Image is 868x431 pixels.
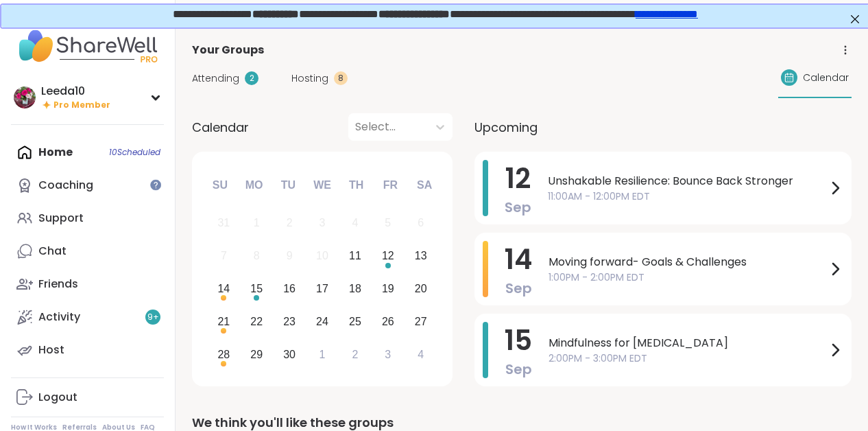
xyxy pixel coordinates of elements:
div: Choose Tuesday, September 16th, 2025 [275,275,304,304]
div: 1 [254,213,260,232]
span: Moving forward- Goals & Challenges [548,254,827,270]
div: 27 [415,312,427,331]
span: Upcoming [474,118,538,137]
div: Not available Sunday, September 7th, 2025 [209,242,239,271]
div: 28 [217,345,230,364]
div: Tu [273,170,303,200]
div: 4 [352,213,358,232]
div: 13 [415,246,427,265]
a: Support [11,202,164,235]
div: Not available Friday, September 5th, 2025 [373,209,402,238]
div: Choose Friday, September 12th, 2025 [373,242,402,271]
div: Leeda10 [41,84,110,99]
a: Friends [11,268,164,301]
div: 3 [320,213,326,232]
div: Choose Friday, October 3rd, 2025 [373,340,402,369]
div: Choose Thursday, September 11th, 2025 [341,242,370,271]
div: 25 [349,312,361,331]
span: Unshakable Resilience: Bounce Back Stronger [548,173,827,189]
a: Coaching [11,169,164,202]
div: Not available Tuesday, September 9th, 2025 [275,242,304,271]
div: 3 [385,345,391,364]
div: 8 [254,246,260,265]
div: 9 [287,246,293,265]
span: Hosting [291,71,328,86]
div: Choose Saturday, September 13th, 2025 [406,242,435,271]
div: Choose Monday, September 29th, 2025 [242,340,272,369]
div: Support [38,211,84,226]
div: 12 [382,246,394,265]
a: Host [11,334,164,366]
div: Host [38,342,64,358]
div: 2 [245,71,258,85]
div: 4 [418,345,424,364]
div: 11 [349,246,361,265]
div: Choose Tuesday, September 23rd, 2025 [275,307,304,336]
a: Logout [11,381,164,414]
div: 1 [320,345,326,364]
div: 6 [418,213,424,232]
span: 12 [505,159,531,198]
span: 1:00PM - 2:00PM EDT [548,270,827,285]
div: Choose Thursday, September 18th, 2025 [341,275,370,304]
div: Su [205,170,235,200]
span: 14 [505,240,532,279]
div: 10 [316,246,328,265]
div: 7 [221,246,227,265]
div: Choose Saturday, September 27th, 2025 [406,307,435,336]
div: Coaching [38,178,93,193]
div: Logout [38,390,77,405]
div: Not available Monday, September 1st, 2025 [242,209,272,238]
span: Attending [192,71,239,86]
div: Choose Friday, September 26th, 2025 [373,307,402,336]
div: Choose Monday, September 15th, 2025 [242,275,272,304]
div: Not available Monday, September 8th, 2025 [242,242,272,271]
div: 26 [382,312,394,331]
div: Choose Friday, September 19th, 2025 [373,275,402,304]
span: Calendar [803,71,849,85]
div: Activity [38,310,80,325]
div: Choose Thursday, October 2nd, 2025 [341,340,370,369]
div: Fr [375,170,405,200]
div: Choose Wednesday, September 17th, 2025 [308,275,337,304]
div: 21 [217,312,230,331]
span: Your Groups [192,42,264,58]
div: Choose Tuesday, September 30th, 2025 [275,340,304,369]
div: 22 [250,312,263,331]
span: Sep [505,279,532,298]
div: Not available Thursday, September 4th, 2025 [341,209,370,238]
div: Not available Saturday, September 6th, 2025 [406,209,435,238]
div: 18 [349,279,361,298]
div: Choose Wednesday, September 24th, 2025 [308,307,337,336]
div: Chat [38,244,67,259]
div: 14 [217,279,230,298]
div: We [307,170,337,200]
div: Choose Wednesday, October 1st, 2025 [308,340,337,369]
div: 5 [385,213,391,232]
div: month 2025-09 [207,207,437,371]
div: Choose Thursday, September 25th, 2025 [341,307,370,336]
div: 30 [283,345,296,364]
img: Leeda10 [14,86,36,108]
div: 31 [217,213,230,232]
div: 16 [283,279,296,298]
div: Mo [239,170,269,200]
div: Choose Saturday, September 20th, 2025 [406,275,435,304]
div: 15 [250,279,263,298]
div: Choose Sunday, September 28th, 2025 [209,340,239,369]
a: Activity9+ [11,301,164,334]
div: Not available Tuesday, September 2nd, 2025 [275,209,304,238]
span: Pro Member [53,100,110,111]
div: Not available Wednesday, September 3rd, 2025 [308,209,337,238]
div: Not available Sunday, August 31st, 2025 [209,209,239,238]
span: 11:00AM - 12:00PM EDT [548,189,827,204]
div: 20 [415,279,427,298]
span: Sep [505,198,531,217]
div: Choose Sunday, September 21st, 2025 [209,307,239,336]
span: 15 [505,321,532,360]
div: 2 [287,213,293,232]
div: Choose Monday, September 22nd, 2025 [242,307,272,336]
div: 29 [250,345,263,364]
div: Th [341,170,372,200]
div: Not available Wednesday, September 10th, 2025 [308,242,337,271]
